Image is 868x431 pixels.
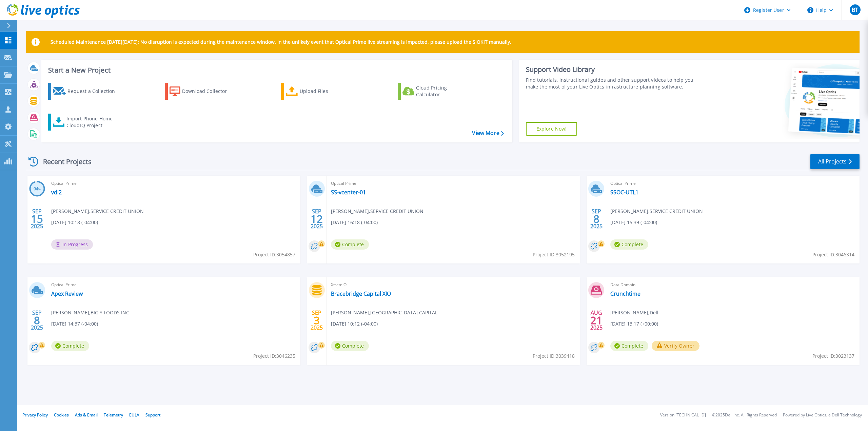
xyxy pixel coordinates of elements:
[29,185,45,193] h3: 94
[331,239,369,250] span: Complete
[712,413,777,417] li: © 2025 Dell Inc. All Rights Reserved
[331,281,576,289] span: XtremIO
[54,412,69,418] a: Cookies
[51,290,83,297] a: Apex Review
[51,208,144,215] span: [PERSON_NAME] , SERVICE CREDIT UNION
[145,412,160,418] a: Support
[281,83,357,100] a: Upload Files
[610,341,648,351] span: Complete
[34,317,40,323] span: 8
[51,281,296,289] span: Optical Prime
[610,290,640,297] a: Crunchtime
[610,320,658,328] span: [DATE] 13:17 (+00:00)
[398,83,473,100] a: Cloud Pricing Calculator
[22,412,48,418] a: Privacy Policy
[165,83,240,100] a: Download Collector
[590,317,603,323] span: 21
[526,77,702,90] div: Find tutorials, instructional guides and other support videos to help you make the most of your L...
[51,180,296,187] span: Optical Prime
[610,239,648,250] span: Complete
[331,341,369,351] span: Complete
[812,251,854,258] span: Project ID: 3046314
[51,309,129,316] span: [PERSON_NAME] , BIG Y FOODS INC
[38,187,41,191] span: %
[783,413,862,417] li: Powered by Live Optics, a Dell Technology
[310,308,323,333] div: SEP 2025
[51,239,93,250] span: In Progress
[416,84,470,98] div: Cloud Pricing Calculator
[852,7,858,13] span: BT
[300,84,354,98] div: Upload Files
[331,208,423,215] span: [PERSON_NAME] , SERVICE CREDIT UNION
[610,180,855,187] span: Optical Prime
[314,317,320,323] span: 3
[75,412,98,418] a: Ads & Email
[533,251,575,258] span: Project ID: 3052195
[472,130,504,136] a: View More
[66,115,119,129] div: Import Phone Home CloudIQ Project
[129,412,139,418] a: EULA
[533,352,575,360] span: Project ID: 3039418
[310,207,323,231] div: SEP 2025
[593,216,599,222] span: 8
[610,208,703,215] span: [PERSON_NAME] , SERVICE CREDIT UNION
[331,320,378,328] span: [DATE] 10:12 (-04:00)
[104,412,123,418] a: Telemetry
[810,154,860,169] a: All Projects
[526,65,702,74] div: Support Video Library
[31,308,43,333] div: SEP 2025
[610,281,855,289] span: Data Domain
[51,320,98,328] span: [DATE] 14:37 (-04:00)
[660,413,706,417] li: Version: [TECHNICAL_ID]
[51,341,89,351] span: Complete
[51,39,511,45] p: Scheduled Maintenance [DATE][DATE]: No disruption is expected during the maintenance window. In t...
[331,219,378,226] span: [DATE] 16:18 (-04:00)
[610,219,657,226] span: [DATE] 15:39 (-04:00)
[331,189,366,196] a: SS-vcenter-01
[48,83,124,100] a: Request a Collection
[48,66,504,74] h3: Start a New Project
[31,216,43,222] span: 15
[253,352,295,360] span: Project ID: 3046235
[67,84,122,98] div: Request a Collection
[590,207,603,231] div: SEP 2025
[610,189,638,196] a: SSOC-UTL1
[610,309,658,316] span: [PERSON_NAME] , Dell
[590,308,603,333] div: AUG 2025
[311,216,323,222] span: 12
[526,122,577,136] a: Explore Now!
[51,189,62,196] a: vdi2
[652,341,699,351] button: Verify Owner
[331,180,576,187] span: Optical Prime
[182,84,236,98] div: Download Collector
[26,153,101,170] div: Recent Projects
[253,251,295,258] span: Project ID: 3054857
[31,207,43,231] div: SEP 2025
[812,352,854,360] span: Project ID: 3023137
[331,309,437,316] span: [PERSON_NAME] , [GEOGRAPHIC_DATA] CAPITAL
[331,290,391,297] a: Bracebridge Capital XIO
[51,219,98,226] span: [DATE] 10:18 (-04:00)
